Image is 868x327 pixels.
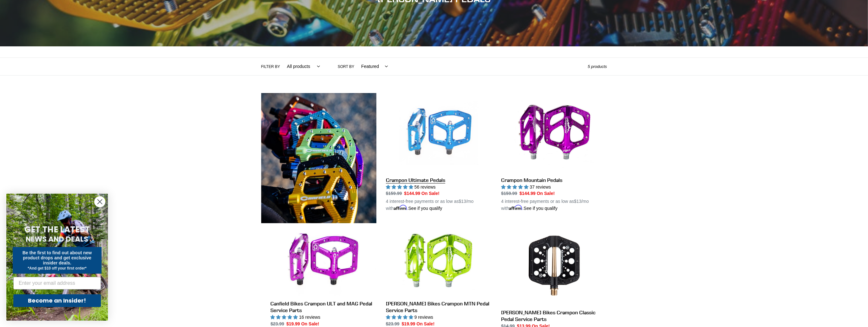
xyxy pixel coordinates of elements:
span: *And get $10 off your first order* [28,266,86,270]
button: Close dialog [94,196,105,207]
label: Filter by [261,64,280,70]
span: 5 products [588,64,607,69]
img: Content block image [261,93,376,223]
input: Enter your email address [13,277,101,290]
span: GET THE LATEST [24,224,90,235]
button: Become an Insider! [13,294,101,307]
label: Sort by [338,64,354,70]
span: Be the first to find out about new product drops and get exclusive insider deals. [23,250,92,265]
span: NEWS AND DEALS [26,234,89,244]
